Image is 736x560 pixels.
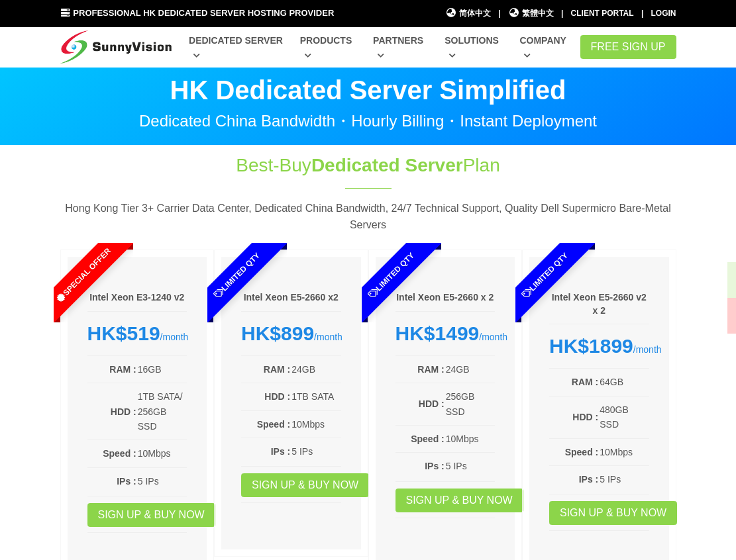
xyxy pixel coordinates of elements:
[651,9,676,18] a: Login
[271,446,291,457] b: IPs :
[549,334,649,358] div: /month
[395,322,496,346] div: /month
[445,361,495,377] td: 24GB
[411,434,445,444] b: Speed :
[182,220,293,331] span: Limited Qty
[291,416,341,432] td: 10Mbps
[446,7,492,20] a: 简体中文
[498,7,500,20] li: |
[445,458,495,474] td: 5 IPs
[300,28,357,68] a: Products
[189,28,284,68] a: Dedicated Server
[87,322,187,346] div: /month
[111,406,136,417] b: HDD :
[395,291,496,304] h6: Intel Xeon E5-2660 x 2
[549,335,633,357] strong: HK$1899
[87,503,215,527] a: Sign up & Buy Now
[549,501,677,525] a: Sign up & Buy Now
[137,389,187,434] td: 1TB SATA/ 256GB SSD
[60,113,676,129] p: Dedicated China Bandwidth・Hourly Billing・Instant Deployment
[599,471,649,487] td: 5 IPs
[137,445,187,461] td: 10Mbps
[137,473,187,489] td: 5 IPs
[27,220,138,331] span: Special Offer
[445,431,495,447] td: 10Mbps
[311,155,463,175] span: Dedicated Server
[508,7,554,20] a: 繁體中文
[241,322,314,344] strong: HK$899
[264,364,290,375] b: RAM :
[117,476,136,487] b: IPs :
[445,389,495,420] td: 256GB SSD
[599,444,649,460] td: 10Mbps
[87,291,187,304] h6: Intel Xeon E3-1240 v2
[291,361,341,377] td: 24GB
[73,8,334,18] span: Professional HK Dedicated Server Hosting Provider
[599,402,649,433] td: 480GB SSD
[565,447,599,457] b: Speed :
[257,419,291,430] b: Speed :
[572,377,598,387] b: RAM :
[60,77,676,103] p: HK Dedicated Server Simplified
[445,28,503,68] a: Solutions
[580,35,676,59] a: FREE Sign Up
[291,443,341,459] td: 5 IPs
[60,200,676,234] p: Hong Kong Tier 3+ Carrier Data Center, Dedicated China Bandwidth, 24/7 Technical Support, Quality...
[599,374,649,390] td: 64GB
[87,322,160,344] strong: HK$519
[109,364,136,375] b: RAM :
[373,28,429,68] a: Partners
[184,152,553,178] h1: Best-Buy Plan
[425,461,445,471] b: IPs :
[579,474,599,485] b: IPs :
[291,389,341,404] td: 1TB SATA
[241,291,341,304] h6: Intel Xeon E5-2660 x2
[335,220,447,331] span: Limited Qty
[395,322,480,344] strong: HK$1499
[561,7,563,20] li: |
[549,291,649,317] h6: Intel Xeon E5-2660 v2 x 2
[490,220,601,331] span: Limited Qty
[137,361,187,377] td: 16GB
[395,489,523,512] a: Sign up & Buy Now
[241,473,369,497] a: Sign up & Buy Now
[641,7,643,20] li: |
[519,28,572,68] a: Company
[419,398,445,409] b: HDD :
[572,412,598,422] b: HDD :
[571,9,634,18] a: Client Portal
[264,391,290,402] b: HDD :
[103,448,136,459] b: Speed :
[241,322,341,346] div: /month
[417,364,444,375] b: RAM :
